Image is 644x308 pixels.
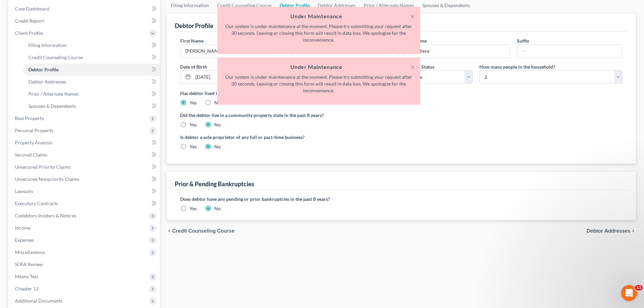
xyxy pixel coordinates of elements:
[15,6,49,11] span: Case Dashboard
[9,197,160,210] a: Executory Contracts
[9,258,160,270] a: SOFA Review
[180,134,398,141] label: Is debtor a sole proprietor of any full or part-time business?
[15,152,47,158] span: Secured Claims
[587,228,630,234] span: Debtor Addresses
[9,3,160,15] a: Case Dashboard
[223,12,415,20] h5: Under Maintenance
[635,285,643,290] span: 11
[223,23,415,43] p: Our system is under maintenance at the moment. Please try submitting your request after 30 second...
[180,195,622,203] label: Does debtor have any pending or prior bankruptcies in the past 8 years?
[172,228,235,234] span: Credit Counseling Course
[9,149,160,161] a: Secured Claims
[15,164,71,170] span: Unsecured Priority Claims
[180,112,622,119] label: Did the debtor live in a community property state in the past 8 years?
[214,143,221,150] label: No
[223,74,415,94] p: Our system is under maintenance at the moment. Please try submitting your request after 30 second...
[9,161,160,173] a: Unsecured Priority Claims
[9,137,160,149] a: Property Analysis
[15,225,30,231] span: Income
[190,143,197,150] label: Yes
[214,121,221,128] label: No
[587,228,636,234] button: Debtor Addresses chevron_right
[15,127,53,133] span: Personal Property
[167,228,235,234] button: chevron_left Credit Counseling Course
[15,286,39,291] span: Chapter 13
[223,63,415,71] h5: Under Maintenance
[190,205,197,212] label: Yes
[621,285,637,301] iframe: Intercom live chat
[190,121,197,128] label: Yes
[15,261,43,267] span: SOFA Review
[15,140,52,145] span: Property Analysis
[410,12,415,20] button: ×
[15,274,38,279] span: Means Test
[15,176,79,182] span: Unsecured Nonpriority Claims
[9,185,160,197] a: Lawsuits
[410,63,415,71] button: ×
[28,103,76,109] span: Spouses & Dependents
[630,228,636,234] i: chevron_right
[15,249,45,255] span: Miscellaneous
[15,213,76,218] span: Codebtors Insiders & Notices
[167,228,172,234] i: chevron_left
[15,237,34,243] span: Expenses
[214,205,221,212] label: No
[15,298,63,304] span: Additional Documents
[15,188,33,194] span: Lawsuits
[175,180,254,188] div: Prior & Pending Bankruptcies
[15,200,58,206] span: Executory Contracts
[15,115,44,121] span: Real Property
[9,173,160,185] a: Unsecured Nonpriority Claims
